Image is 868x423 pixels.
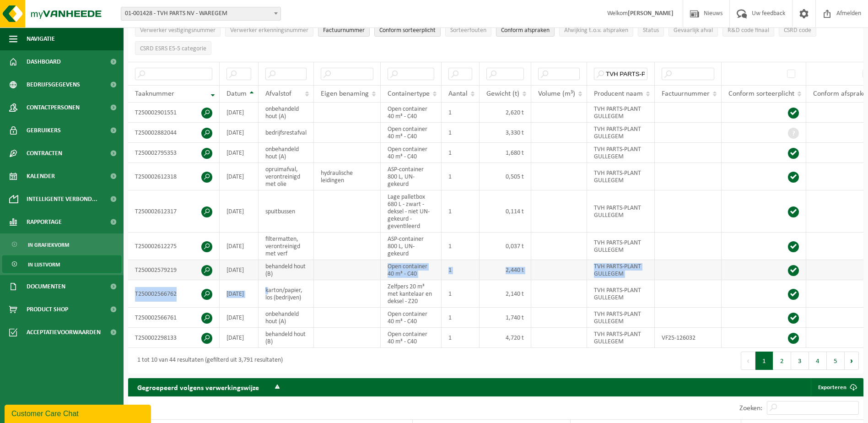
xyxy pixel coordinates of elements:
span: Producent naam [594,90,643,98]
span: Contracten [27,142,62,165]
span: Status [643,27,659,34]
td: bedrijfsrestafval [259,123,314,143]
td: Open container 40 m³ - C40 [381,260,442,280]
span: 01-001428 - TVH PARTS NV - WAREGEM [121,7,280,20]
button: 1 [755,352,773,370]
span: Verwerker vestigingsnummer [140,27,216,34]
td: 1 [442,280,480,308]
td: onbehandeld hout (A) [259,308,314,328]
button: StatusStatus: Activate to sort [638,23,664,37]
h2: Gegroepeerd volgens verwerkingswijze [128,378,268,396]
span: Eigen benaming [321,90,369,98]
td: 1 [442,260,480,280]
span: Aantal [448,90,468,98]
strong: [PERSON_NAME] [628,10,674,17]
td: T250002298133 [128,328,220,348]
span: In grafiekvorm [28,236,69,254]
td: VF25-126032 [655,328,722,348]
td: Open container 40 m³ - C40 [381,143,442,163]
td: spuitbussen [259,190,314,233]
button: R&D code finaalR&amp;D code finaal: Activate to sort [722,23,774,37]
td: 3,330 t [480,123,531,143]
td: TVH PARTS-PLANT GULLEGEM [587,280,655,308]
button: 4 [809,352,827,370]
span: Product Shop [27,298,68,321]
td: 0,037 t [480,233,531,260]
td: behandeld hout (B) [259,260,314,280]
span: Taaknummer [135,90,174,98]
td: TVH PARTS-PLANT GULLEGEM [587,328,655,348]
td: TVH PARTS-PLANT GULLEGEM [587,308,655,328]
a: Exporteren [811,378,863,396]
span: Conform afspraken [501,27,550,34]
td: 1,680 t [480,143,531,163]
button: Conform afspraken : Activate to sort [496,23,555,37]
td: 4,720 t [480,328,531,348]
span: Factuurnummer [323,27,365,34]
span: 01-001428 - TVH PARTS NV - WAREGEM [121,7,281,21]
td: 2,620 t [480,103,531,123]
span: R&D code finaal [728,27,769,34]
span: Navigatie [27,27,55,50]
span: CSRD ESRS E5-5 categorie [140,45,206,52]
div: 1 tot 10 van 44 resultaten (gefilterd uit 3,791 resultaten) [133,352,283,369]
td: TVH PARTS-PLANT GULLEGEM [587,190,655,233]
td: 1 [442,328,480,348]
td: 1 [442,308,480,328]
button: Conform sorteerplicht : Activate to sort [374,23,441,37]
button: 2 [773,352,791,370]
button: FactuurnummerFactuurnummer: Activate to sort [318,23,370,37]
td: Open container 40 m³ - C40 [381,123,442,143]
td: T250002612275 [128,233,220,260]
span: Gevaarlijk afval [674,27,713,34]
td: behandeld hout (B) [259,328,314,348]
td: Lage palletbox 680 L - zwart - deksel - niet UN-gekeurd - geventileerd [381,190,442,233]
td: 1 [442,233,480,260]
td: Open container 40 m³ - C40 [381,308,442,328]
td: 0,505 t [480,163,531,190]
span: Afvalstof [265,90,291,98]
td: 1 [442,163,480,190]
td: TVH PARTS-PLANT GULLEGEM [587,123,655,143]
td: Zelfpers 20 m³ met kantelaar en deksel - Z20 [381,280,442,308]
span: Conform sorteerplicht [379,27,436,34]
span: Verwerker erkenningsnummer [230,27,308,34]
span: Datum [226,90,247,98]
span: Bedrijfsgegevens [27,73,80,96]
span: Sorteerfouten [450,27,486,34]
span: Contactpersonen [27,96,80,119]
td: 2,440 t [480,260,531,280]
td: [DATE] [220,190,259,233]
td: filtermatten, verontreinigd met verf [259,233,314,260]
a: In lijstvorm [2,255,121,273]
button: Previous [741,352,755,370]
span: Conform sorteerplicht [728,90,794,98]
button: CSRD codeCSRD code: Activate to sort [779,23,816,37]
td: [DATE] [220,163,259,190]
iframe: chat widget [5,403,153,423]
td: T250002612317 [128,190,220,233]
td: T250002612318 [128,163,220,190]
td: Open container 40 m³ - C40 [381,103,442,123]
td: [DATE] [220,328,259,348]
span: CSRD code [784,27,811,34]
td: 1 [442,123,480,143]
button: CSRD ESRS E5-5 categorieCSRD ESRS E5-5 categorie: Activate to sort [135,41,211,55]
td: [DATE] [220,280,259,308]
button: Verwerker vestigingsnummerVerwerker vestigingsnummer: Activate to sort [135,23,221,37]
td: 1 [442,143,480,163]
span: Acceptatievoorwaarden [27,321,101,344]
td: 0,114 t [480,190,531,233]
td: karton/papier, los (bedrijven) [259,280,314,308]
td: onbehandeld hout (A) [259,143,314,163]
td: [DATE] [220,260,259,280]
button: Gevaarlijk afval : Activate to sort [669,23,718,37]
td: [DATE] [220,233,259,260]
button: 3 [791,352,809,370]
td: 1,740 t [480,308,531,328]
span: Rapportage [27,211,62,233]
span: Volume (m³) [538,90,575,98]
span: Documenten [27,275,65,298]
td: TVH PARTS-PLANT GULLEGEM [587,143,655,163]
